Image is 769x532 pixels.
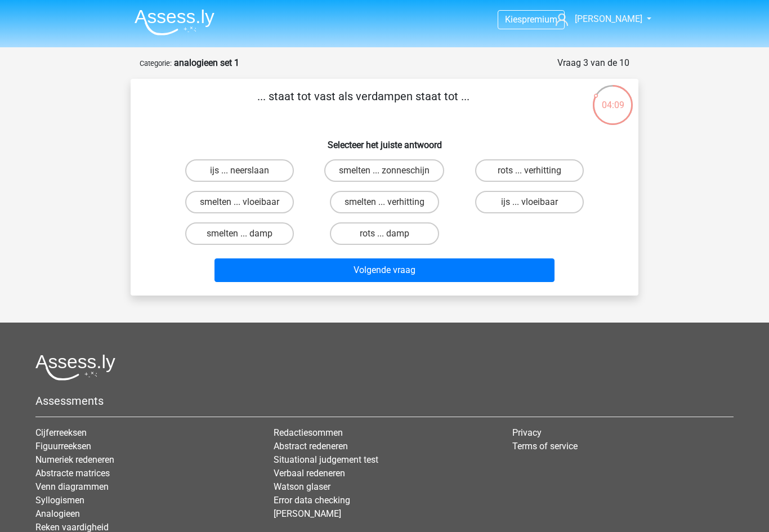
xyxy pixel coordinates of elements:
[330,222,439,245] label: rots ... damp
[512,427,542,438] a: Privacy
[185,222,294,245] label: smelten ... damp
[475,191,584,213] label: ijs ... vloeibaar
[274,508,341,519] a: [PERSON_NAME]
[35,354,115,381] img: Assessly logo
[35,394,734,408] h5: Assessments
[274,454,378,465] a: Situational judgement test
[475,159,584,182] label: rots ... verhitting
[35,454,114,465] a: Numeriek redeneren
[557,56,629,70] div: Vraag 3 van de 10
[135,9,214,35] img: Assessly
[274,495,350,506] a: Error data checking
[592,84,634,112] div: 04:09
[274,481,330,492] a: Watson glaser
[274,468,345,479] a: Verbaal redeneren
[274,427,343,438] a: Redactiesommen
[185,191,294,213] label: smelten ... vloeibaar
[330,191,439,213] label: smelten ... verhitting
[35,468,110,479] a: Abstracte matrices
[498,12,564,27] a: Kiespremium
[505,14,522,25] span: Kies
[35,495,84,506] a: Syllogismen
[324,159,444,182] label: smelten ... zonneschijn
[174,57,239,68] strong: analogieen set 1
[214,258,555,282] button: Volgende vraag
[551,12,643,26] a: [PERSON_NAME]
[575,14,642,24] span: [PERSON_NAME]
[35,441,91,451] a: Figuurreeksen
[185,159,294,182] label: ijs ... neerslaan
[35,508,80,519] a: Analogieen
[35,427,87,438] a: Cijferreeksen
[522,14,557,25] span: premium
[149,88,578,122] p: ... staat tot vast als verdampen staat tot ...
[274,441,348,451] a: Abstract redeneren
[512,441,578,451] a: Terms of service
[149,131,620,150] h6: Selecteer het juiste antwoord
[140,59,172,68] small: Categorie:
[35,481,109,492] a: Venn diagrammen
